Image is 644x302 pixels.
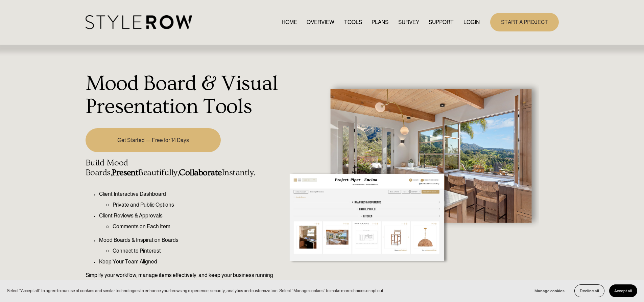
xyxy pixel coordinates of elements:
[99,190,281,198] p: Client Interactive Dashboard
[7,287,384,294] p: Select “Accept all” to agree to our use of cookies and similar technologies to enhance your brows...
[307,18,334,27] a: OVERVIEW
[282,18,297,27] a: HOME
[113,223,281,231] p: Comments on Each Item
[344,18,362,27] a: TOOLS
[99,236,281,244] p: Mood Boards & Inspiration Boards
[372,18,388,27] a: PLANS
[398,18,419,27] a: SURVEY
[113,201,281,209] p: Private and Public Options
[614,288,632,293] span: Accept all
[490,13,559,31] a: START A PROJECT
[112,168,138,178] strong: Present
[113,247,281,255] p: Connect to Pinterest
[86,128,221,152] a: Get Started — Free for 14 Days
[534,288,565,293] span: Manage cookies
[580,288,599,293] span: Decline all
[429,18,454,26] span: SUPPORT
[463,18,480,27] a: LOGIN
[86,158,281,178] h4: Build Mood Boards, Beautifully, Instantly.
[609,284,637,297] button: Accept all
[529,284,570,297] button: Manage cookies
[429,18,454,27] a: folder dropdown
[86,15,192,29] img: StyleRow
[179,168,221,178] strong: Collaborate
[86,72,281,118] h1: Mood Board & Visual Presentation Tools
[99,258,281,266] p: Keep Your Team Aligned
[574,284,604,297] button: Decline all
[99,212,281,220] p: Client Reviews & Approvals
[86,271,281,287] p: Simplify your workflow, manage items effectively, and keep your business running seamlessly.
